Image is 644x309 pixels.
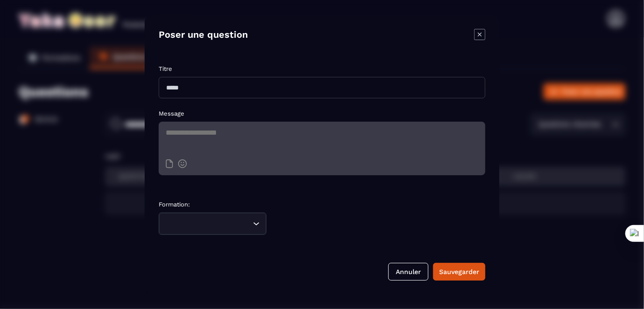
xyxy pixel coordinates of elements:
[159,65,485,72] p: Titre
[439,267,479,276] div: Sauvegarder
[433,263,485,281] button: Sauvegarder
[388,263,428,281] button: Annuler
[159,201,266,208] p: Formation:
[165,219,251,229] input: Search for option
[159,29,248,42] h4: Poser une question
[159,213,266,234] div: Search for option
[159,110,485,117] p: Message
